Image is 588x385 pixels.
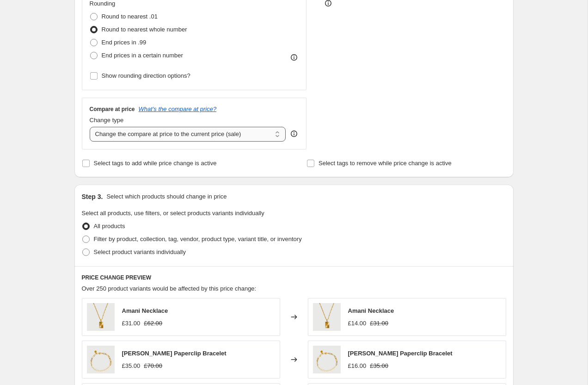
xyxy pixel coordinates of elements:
img: Copyof2023DiaryTaupe_Drop1_2_5f1d90fa-0854-49e1-8e9b-6d0e7694c00e_80x.png [313,346,341,373]
span: Filter by product, collection, tag, vendor, product type, variant title, or inventory [94,236,302,242]
span: £62.00 [144,320,162,327]
p: Select which products should change in price [106,192,227,201]
span: Select all products, use filters, or select products variants individually [82,210,264,217]
span: £70.00 [144,362,162,369]
span: £14.00 [348,320,367,327]
span: End prices in .99 [102,39,147,46]
div: help [289,129,299,138]
span: £35.00 [370,362,388,369]
span: End prices in a certain number [102,52,183,59]
h2: Step 3. [82,192,103,201]
h3: Compare at price [90,106,135,113]
span: Over 250 product variants would be affected by this price change: [82,285,257,292]
img: Copyof2023DiaryTaupe_Drop1_2_5f1d90fa-0854-49e1-8e9b-6d0e7694c00e_80x.png [87,346,115,373]
span: [PERSON_NAME] Paperclip Bracelet [122,350,227,357]
span: £16.00 [348,362,367,369]
button: What's the compare at price? [139,106,217,112]
span: £35.00 [122,362,141,369]
span: Select product variants individually [94,248,186,255]
span: Change type [90,117,124,124]
h6: PRICE CHANGE PREVIEW [82,274,506,281]
span: Amani Necklace [348,307,394,314]
span: Select tags to add while price change is active [94,160,217,167]
span: Show rounding direction options? [102,72,190,79]
span: All products [94,223,125,230]
span: £31.00 [370,320,388,327]
img: Amani_Necklace_80x.webp [313,303,341,331]
span: Amani Necklace [122,307,168,314]
span: Round to nearest whole number [102,26,187,33]
span: £31.00 [122,320,141,327]
span: Round to nearest .01 [102,13,158,20]
span: [PERSON_NAME] Paperclip Bracelet [348,350,453,357]
span: Select tags to remove while price change is active [318,160,452,167]
img: Amani_Necklace_80x.webp [87,303,115,331]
